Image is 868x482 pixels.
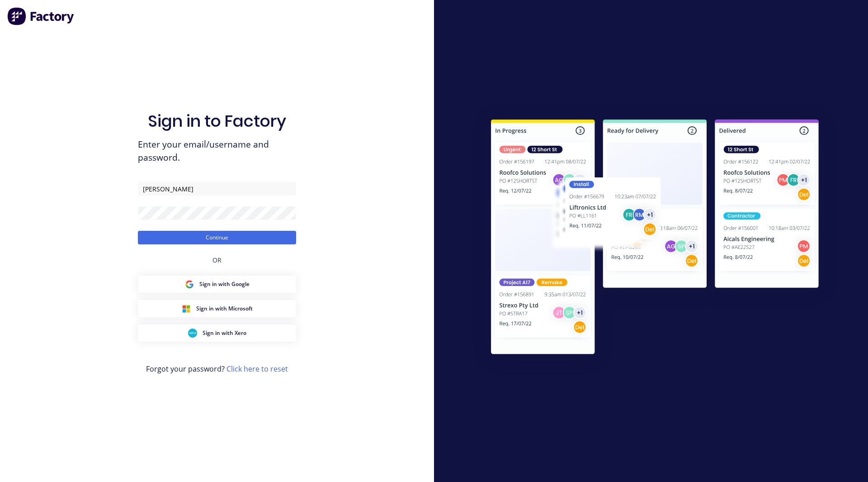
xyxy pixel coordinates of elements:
img: Google Sign in [185,280,194,289]
span: Sign in with Xero [203,329,246,337]
span: Forgot your password? [146,363,288,374]
img: Microsoft Sign in [182,304,191,313]
button: Xero Sign inSign in with Xero [138,325,296,342]
div: OR [212,244,222,276]
span: Sign in with Google [199,280,250,288]
h1: Sign in to Factory [148,111,286,131]
button: Microsoft Sign inSign in with Microsoft [138,300,296,317]
button: Continue [138,231,296,244]
img: Xero Sign in [188,329,197,338]
button: Google Sign inSign in with Google [138,276,296,293]
img: Factory [7,7,75,25]
img: Sign in [471,101,839,376]
span: Sign in with Microsoft [196,305,253,313]
input: Email/Username [138,182,296,196]
span: Enter your email/username and password. [138,138,296,164]
a: Click here to reset [226,364,288,374]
